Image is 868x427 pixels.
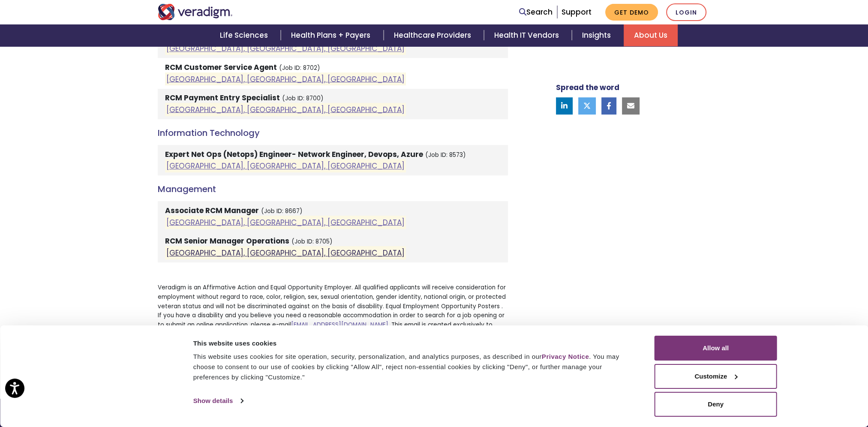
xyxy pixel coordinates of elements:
[193,394,243,407] a: Show details
[425,151,466,159] small: (Job ID: 8573)
[291,238,333,246] small: (Job ID: 8705)
[281,24,383,46] a: Health Plans + Payers
[291,321,388,329] a: [EMAIL_ADDRESS][DOMAIN_NAME]
[655,392,777,417] button: Deny
[484,24,572,46] a: Health IT Vendors
[519,6,553,18] a: Search
[193,352,635,382] div: This website uses cookies for site operation, security, personalization, and analytics purposes, ...
[165,236,289,246] strong: RCM Senior Manager Operations
[165,93,280,103] strong: RCM Payment Entry Specialist
[655,364,777,389] button: Customize
[542,353,589,360] a: Privacy Notice
[666,3,706,21] a: Login
[165,205,259,216] strong: Associate RCM Manager
[158,283,508,358] p: Veradigm is an Affirmative Action and Equal Opportunity Employer. All qualified applicants will r...
[158,184,508,194] h4: Management
[279,64,320,72] small: (Job ID: 8702)
[166,43,405,54] a: [GEOGRAPHIC_DATA], [GEOGRAPHIC_DATA], [GEOGRAPHIC_DATA]
[572,24,624,46] a: Insights
[655,336,777,361] button: Allow all
[158,128,508,138] h4: Information Technology
[605,4,658,21] a: Get Demo
[282,94,324,102] small: (Job ID: 8700)
[624,24,678,46] a: About Us
[384,24,484,46] a: Healthcare Providers
[166,217,405,227] a: [GEOGRAPHIC_DATA], [GEOGRAPHIC_DATA], [GEOGRAPHIC_DATA]
[210,24,281,46] a: Life Sciences
[166,161,405,171] a: [GEOGRAPHIC_DATA], [GEOGRAPHIC_DATA], [GEOGRAPHIC_DATA]
[261,207,303,215] small: (Job ID: 8667)
[165,62,277,72] strong: RCM Customer Service Agent
[562,7,592,17] a: Support
[166,104,405,114] a: [GEOGRAPHIC_DATA], [GEOGRAPHIC_DATA], [GEOGRAPHIC_DATA]
[166,248,405,258] a: [GEOGRAPHIC_DATA], [GEOGRAPHIC_DATA], [GEOGRAPHIC_DATA]
[158,4,233,20] img: Veradigm logo
[166,74,405,84] a: [GEOGRAPHIC_DATA], [GEOGRAPHIC_DATA], [GEOGRAPHIC_DATA]
[193,338,635,349] div: This website uses cookies
[556,82,619,93] strong: Spread the word
[165,149,423,159] strong: Expert Net Ops (Netops) Engineer- Network Engineer, Devops, Azure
